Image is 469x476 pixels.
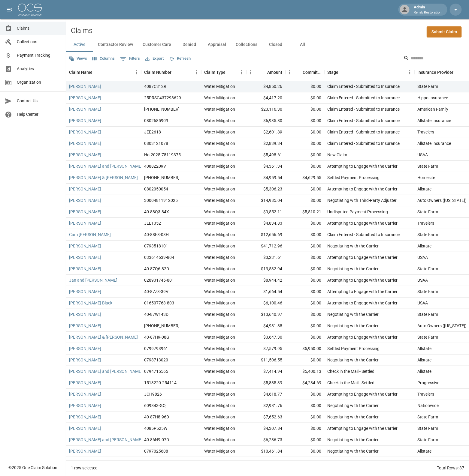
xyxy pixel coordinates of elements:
span: Payment Tracking [17,52,61,58]
div: Search [404,53,468,64]
div: 0802685909 [144,118,168,124]
div: $0.00 [285,252,324,263]
div: Allstate Insurance [417,118,451,124]
div: $0.00 [285,149,324,161]
div: $0.00 [285,412,324,423]
div: Nationwide [417,403,439,409]
button: Sort [225,68,234,76]
a: [PERSON_NAME] [69,118,101,124]
a: [PERSON_NAME] [69,266,101,272]
a: [PERSON_NAME] [69,243,101,249]
div: $7,652.63 [246,412,285,423]
div: Settled Payment Processing [327,346,380,352]
div: $0.00 [285,286,324,298]
div: Claim Entered - Submitted to Insurance [327,95,400,101]
div: Claim Number [144,64,171,81]
div: American Family [417,106,448,112]
a: [PERSON_NAME] Black [69,300,112,306]
div: $5,306.23 [246,184,285,195]
div: Attempting to Engage with the Carrier [327,425,398,431]
button: Menu [405,68,414,77]
a: [PERSON_NAME] [69,140,101,146]
div: $0.00 [285,115,324,127]
div: State Farm [417,289,438,295]
div: Negotiating with the Carrier [327,403,379,409]
a: [PERSON_NAME] [69,380,101,386]
div: 300-0451887-2025 [144,323,180,329]
div: $6,286.73 [246,434,285,446]
div: Water Mitigation [204,346,235,352]
div: dynamic tabs [66,37,469,52]
p: Rehab Restoration [414,10,441,15]
div: Allstate [417,357,431,363]
div: Water Mitigation [204,266,235,272]
div: Settled Payment Processing [327,175,380,181]
div: Claim Entered - Submitted to Insurance [327,232,400,238]
div: Water Mitigation [204,95,235,101]
button: Menu [192,68,201,77]
div: 25PRSC437298629 [144,95,181,101]
div: Water Mitigation [204,300,235,306]
div: $0.00 [285,263,324,275]
div: Water Mitigation [204,391,235,397]
button: Export [144,54,165,63]
button: Sort [92,68,101,76]
div: $3,647.30 [246,332,285,343]
div: Allstate [417,243,431,249]
div: Water Mitigation [204,380,235,386]
div: $0.00 [285,104,324,115]
div: Attempting to Engage with the Carrier [327,186,398,192]
div: JEE1352 [144,220,161,226]
div: Water Mitigation [204,106,235,112]
div: $4,850.26 [246,81,285,92]
div: Negotiating with the Carrier [327,311,379,317]
div: JCH9826 [144,391,162,397]
a: [PERSON_NAME] [69,346,101,352]
div: $0.00 [285,127,324,138]
div: Water Mitigation [204,175,235,181]
span: Help Center [17,111,61,118]
div: Water Mitigation [204,243,235,249]
button: Menu [132,68,141,77]
div: Water Mitigation [204,197,235,203]
div: Water Mitigation [204,448,235,454]
div: JEE2618 [144,129,161,135]
a: [PERSON_NAME] [69,357,101,363]
div: Negotiating with the Carrier [327,357,379,363]
button: Sort [294,68,303,76]
a: [PERSON_NAME] [69,129,101,135]
div: $2,981.76 [246,400,285,412]
div: Admin [411,4,444,15]
div: Claim Name [69,64,92,81]
div: 40-87H8-96D [144,414,169,420]
button: Denied [176,37,203,52]
div: $10,461.84 [246,446,285,457]
div: $4,417.20 [246,92,285,104]
div: Water Mitigation [204,414,235,420]
div: 1 row selected [71,465,98,471]
div: Travelers [417,220,434,226]
div: State Farm [417,163,438,169]
div: 01-008-231233 [144,106,180,112]
div: $4,361.34 [246,161,285,172]
a: [PERSON_NAME] [69,391,101,397]
div: Insurance Provider [417,64,453,81]
button: Menu [237,68,246,77]
div: $1,664.54 [246,286,285,298]
div: 40-87H9-08G [144,334,169,340]
div: Water Mitigation [204,209,235,215]
div: USAA [417,277,428,283]
div: Water Mitigation [204,437,235,443]
button: Sort [338,68,347,76]
div: Negotiating with the Carrier [327,448,379,454]
div: $0.00 [285,229,324,241]
div: Claim Entered - Submitted to Insurance [327,140,400,146]
div: $6,100.46 [246,298,285,309]
div: State Farm [417,83,438,89]
a: [PERSON_NAME] [69,254,101,260]
button: Customer Care [138,37,176,52]
div: 4087C312R [144,83,166,89]
div: Water Mitigation [204,334,235,340]
div: Water Mitigation [204,254,235,260]
div: Water Mitigation [204,83,235,89]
